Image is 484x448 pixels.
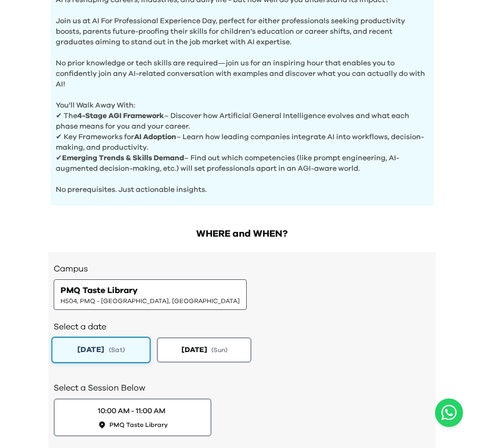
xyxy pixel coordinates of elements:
a: Chat with us on WhatsApp [435,398,463,427]
span: ( Sat ) [109,345,125,354]
div: 10:00 AM - 11:00 AM [98,406,165,416]
button: [DATE](Sun) [157,337,251,363]
span: [DATE] [77,344,104,355]
p: No prerequisites. Just actionable insights. [56,174,428,195]
span: H504, PMQ - [GEOGRAPHIC_DATA], [GEOGRAPHIC_DATA] [60,297,240,305]
span: PMQ Taste Library [60,284,138,297]
p: No prior knowledge or tech skills are required—join us for an inspiring hour that enables you to ... [56,47,428,90]
button: 10:00 AM - 11:00 AMPMQ Taste Library [54,398,211,436]
button: Open WhatsApp chat [435,398,463,427]
h3: Campus [54,262,430,275]
h2: Select a Session Below [54,382,430,394]
p: ✔ The – Discover how Artificial General Intelligence evolves and what each phase means for you an... [56,111,428,132]
b: 4-Stage AGI Framework [77,112,164,120]
p: ✔ – Find out which competencies (like prompt engineering, AI-augmented decision-making, etc.) wil... [56,153,428,174]
p: Join us at AI For Professional Experience Day, perfect for either professionals seeking productiv... [56,5,428,47]
p: ✔ Key Frameworks for – Learn how leading companies integrate AI into workflows, decision-making, ... [56,132,428,153]
b: Emerging Trends & Skills Demand [62,154,184,162]
b: AI Adoption [134,133,176,141]
span: PMQ Taste Library [109,421,168,429]
p: You'll Walk Away With: [56,90,428,111]
h2: WHERE and WHEN? [48,227,436,241]
span: [DATE] [181,345,207,355]
h2: Select a date [54,320,430,333]
button: [DATE](Sat) [52,337,151,363]
span: ( Sun ) [211,346,227,354]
